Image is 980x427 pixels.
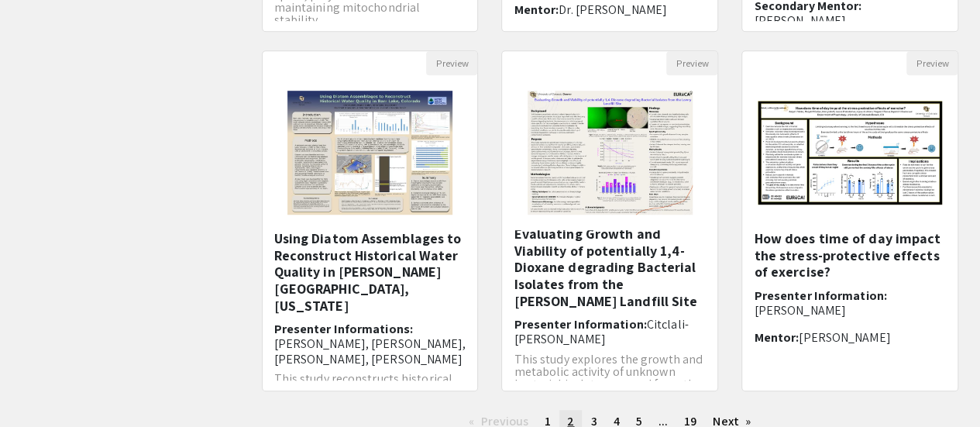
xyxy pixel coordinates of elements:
div: Open Presentation <p><strong style="color: rgb(0, 0, 0); background-color: rgba(0, 0, 0, 0);">How... [741,50,958,391]
span: [PERSON_NAME], [PERSON_NAME], [PERSON_NAME], [PERSON_NAME] [274,336,466,367]
span: This study reconstructs historical water quality trend... [274,370,452,399]
h5: Using Diatom Assemblages to Reconstruct Historical Water Quality in [PERSON_NAME][GEOGRAPHIC_DATA... [274,230,466,314]
span: Dr. [PERSON_NAME] [559,2,667,18]
span: Mentor: [514,2,559,18]
img: <p>Evaluating Growth and Viability of potentially 1,4-Dioxane degrading Bacterial Isolates from t... [512,75,708,230]
p: This study explores the growth and metabolic activity of unknown bacterial isolates sourced from ... [514,353,706,415]
p: [PERSON_NAME] [754,13,946,28]
span: Mentor: [754,329,799,346]
img: <p><strong style="color: rgb(0, 0, 0); background-color: rgba(0, 0, 0, 0);">How does time of day ... [742,85,958,220]
h6: Presenter Information: [514,317,706,346]
iframe: Chat [12,357,66,415]
button: Preview [666,51,717,75]
h5: Evaluating Growth and Viability of potentially 1,4-Dioxane degrading Bacterial Isolates from the ... [514,226,706,309]
button: Preview [426,51,477,75]
img: <p>Using Diatom Assemblages to Reconstruct Historical Water Quality in Barr Lake, Colorado</p> [272,75,468,230]
h6: Presenter Information: [754,288,946,318]
span: [PERSON_NAME] [754,302,845,319]
h5: How does time of day impact the stress-protective effects of exercise? [754,230,946,281]
div: Open Presentation <p>Using Diatom Assemblages to Reconstruct Historical Water Quality in Barr Lak... [262,50,479,391]
h6: Presenter Informations: [274,322,466,367]
button: Preview [906,51,958,75]
span: Citclali-[PERSON_NAME] [514,316,688,347]
div: Open Presentation <p>Evaluating Growth and Viability of potentially 1,4-Dioxane degrading Bacteri... [501,50,718,391]
span: [PERSON_NAME] [799,329,890,346]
